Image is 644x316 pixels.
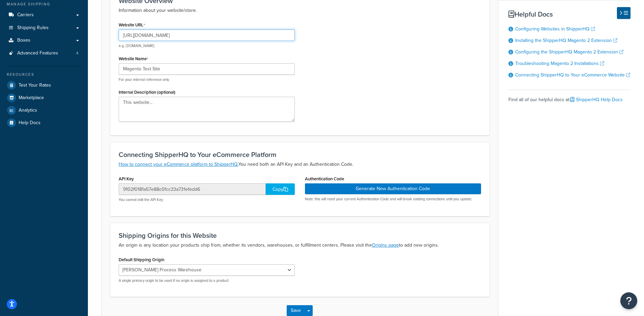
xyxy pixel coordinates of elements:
span: Advanced Features [17,50,58,56]
label: Default Shipping Origin [119,257,164,262]
span: Marketplace [19,95,44,101]
a: Carriers [5,9,83,21]
label: Authentication Code [305,176,344,181]
div: Copy [266,183,295,195]
p: e.g. [DOMAIN_NAME] [119,43,295,48]
textarea: This website... [119,97,295,122]
a: Advanced Features4 [5,47,83,60]
a: Help Docs [5,117,83,129]
p: Information about your website/store. [119,6,481,15]
a: Shipping Rules [5,22,83,34]
label: Website URL [119,22,145,28]
h3: Helpful Docs [508,10,630,18]
p: Note: this will reset your current Authentication Code and will break existing connections until ... [305,197,481,202]
label: Website Name [119,56,148,62]
div: Find all of our helpful docs at: [508,90,630,105]
a: Configuring the ShipperHQ Magento 2 Extension [515,48,623,55]
p: You cannot edit the API Key [119,197,295,202]
a: Configuring Websites in ShipperHQ [515,25,595,32]
span: 4 [76,50,78,56]
a: Installing the ShipperHQ Magento 2 Extension [515,37,617,44]
p: An origin is any location your products ship from, whether its vendors, warehouses, or fulfillmen... [119,241,481,249]
span: Test Your Rates [19,83,51,88]
a: Marketplace [5,92,83,104]
div: Manage Shipping [5,1,83,7]
span: Help Docs [19,120,41,126]
p: You need both an API Key and an Authentication Code. [119,160,481,168]
button: Hide Help Docs [617,7,630,19]
label: Internal Description (optional) [119,90,175,95]
a: Troubleshooting Magento 2 Installations [515,60,604,67]
span: Boxes [17,38,30,43]
p: A single primary origin to be used if no origin is assigned to a product [119,278,295,283]
a: Analytics [5,104,83,116]
h3: Shipping Origins for this Website [119,232,481,239]
div: Resources [5,72,83,77]
a: Origins page [372,242,399,249]
span: Shipping Rules [17,25,49,31]
li: Advanced Features [5,47,83,60]
button: Generate New Authentication Code [305,183,481,194]
button: Save [287,305,305,316]
button: Open Resource Center [620,292,637,309]
a: Connecting ShipperHQ to Your eCommerce Website [515,71,630,78]
a: ShipperHQ Help Docs [570,96,623,103]
h3: Connecting ShipperHQ to Your eCommerce Platform [119,151,481,158]
span: Carriers [17,12,34,18]
label: API Key [119,176,134,181]
a: Test Your Rates [5,79,83,91]
a: How to connect your eCommerce platform to ShipperHQ. [119,161,238,168]
a: Boxes [5,34,83,47]
p: For your internal reference only [119,77,295,82]
span: Analytics [19,108,37,113]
